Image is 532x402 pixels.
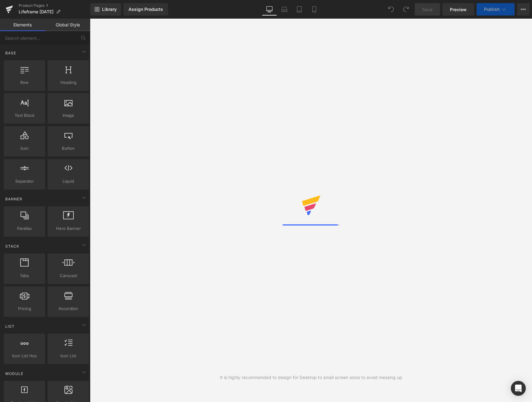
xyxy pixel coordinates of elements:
span: Image [49,112,87,119]
div: Assign Products [128,7,163,12]
span: Preview [450,6,467,13]
span: Lifeframe [DATE] [19,9,54,14]
button: Redo [400,3,412,16]
a: Mobile [307,3,322,16]
a: Desktop [262,3,277,16]
button: Publish [477,3,515,16]
div: Open Intercom Messenger [511,381,526,396]
a: Tablet [292,3,307,16]
a: Laptop [277,3,292,16]
span: Save [422,6,432,13]
span: Carousel [49,272,87,279]
span: Button [49,145,87,152]
span: Row [6,79,43,86]
span: Tabs [6,272,43,279]
span: Liquid [49,178,87,185]
span: Parallax [6,225,43,232]
span: Banner [5,196,23,202]
span: Icon [6,145,43,152]
span: Hero Banner [49,225,87,232]
a: Preview [442,3,474,16]
a: Global Style [45,19,90,31]
button: More [517,3,530,16]
a: Product Pages [19,3,90,8]
button: Undo [385,3,397,16]
span: Heading [49,79,87,86]
span: Text Block [6,112,43,119]
div: It is highly recommended to design for Desktop to small screen sizes to avoid messing up [220,374,402,381]
span: Pricing [6,305,43,312]
span: Publish [484,7,500,12]
span: Icon List [49,353,87,359]
span: Module [5,371,24,377]
a: New Library [90,3,121,16]
span: Separator [6,178,43,185]
span: Accordion [49,305,87,312]
span: Base [5,50,17,56]
span: Icon List Hoz [6,353,43,359]
span: Stack [5,243,20,249]
span: List [5,323,15,329]
span: Library [102,7,117,12]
